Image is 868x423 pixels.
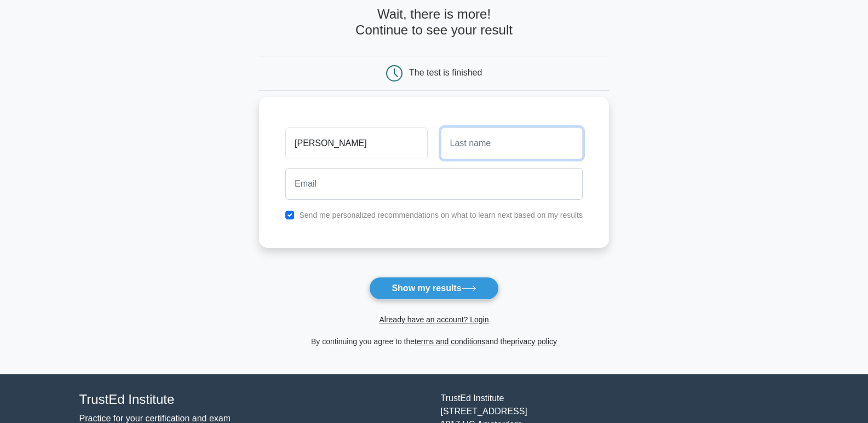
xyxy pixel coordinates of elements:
label: Send me personalized recommendations on what to learn next based on my results [299,211,583,219]
a: terms and conditions [415,337,485,346]
h4: Wait, there is more! Continue to see your result [259,7,609,38]
h4: TrustEd Institute [79,392,428,408]
input: Email [285,168,583,200]
a: Practice for your certification and exam [79,414,231,423]
input: First name [285,128,427,159]
div: By continuing you agree to the and the [252,335,616,348]
input: Last name [441,128,583,159]
a: Already have an account? Login [379,315,488,324]
button: Show my results [369,277,498,300]
a: privacy policy [511,337,557,346]
div: The test is finished [409,68,482,77]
